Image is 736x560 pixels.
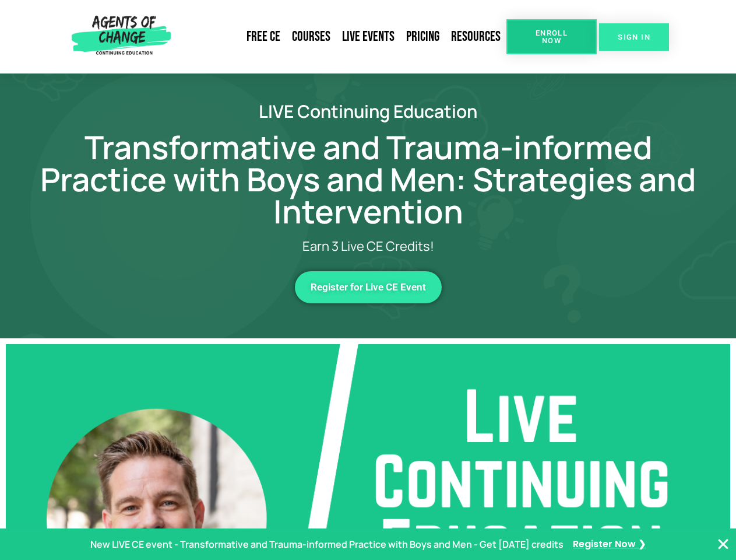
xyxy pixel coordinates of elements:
a: Register Now ❯ [573,536,646,553]
h2: LIVE Continuing Education [36,103,700,120]
p: New LIVE CE event - Transformative and Trauma-informed Practice with Boys and Men - Get [DATE] cr... [90,536,564,553]
a: Live Events [336,23,400,50]
span: SIGN IN [618,33,650,41]
span: Register for Live CE Event [311,282,426,292]
a: Pricing [400,23,445,50]
a: Courses [286,23,336,50]
a: SIGN IN [599,23,669,51]
a: Free CE [241,23,286,50]
nav: Menu [175,23,506,50]
h1: Transformative and Trauma-informed Practice with Boys and Men: Strategies and Intervention [36,131,700,228]
button: Close Banner [716,537,730,551]
a: Register for Live CE Event [295,271,442,303]
p: Earn 3 Live CE Credits! [83,239,654,254]
a: Enroll Now [506,19,597,54]
span: Enroll Now [525,29,578,44]
a: Resources [445,23,506,50]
